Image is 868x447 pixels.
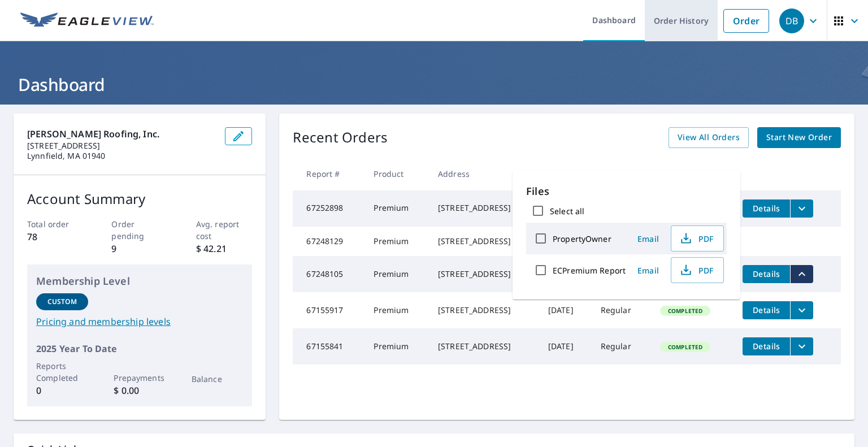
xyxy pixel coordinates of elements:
[438,341,530,352] div: [STREET_ADDRESS]
[539,157,592,190] th: Date
[749,341,783,351] span: Details
[438,305,530,316] div: [STREET_ADDRESS]
[757,127,841,148] a: Start New Order
[293,190,364,227] td: 67252898
[592,328,651,364] td: Regular
[293,127,388,148] p: Recent Orders
[438,236,530,247] div: [STREET_ADDRESS]
[749,203,783,214] span: Details
[293,292,364,328] td: 67155917
[429,157,539,190] th: Address
[651,157,734,190] th: Status
[27,189,252,209] p: Account Summary
[678,232,714,245] span: PDF
[364,227,429,256] td: Premium
[553,233,611,244] label: PropertyOwner
[743,301,790,319] button: detailsBtn-67155917
[592,157,651,190] th: Delivery
[364,256,429,292] td: Premium
[293,328,364,364] td: 67155841
[669,127,749,148] a: View All Orders
[630,230,666,248] button: Email
[192,373,244,385] p: Balance
[364,328,429,364] td: Premium
[743,337,790,355] button: detailsBtn-67155841
[47,297,77,307] p: Custom
[293,157,364,190] th: Report #
[661,343,709,351] span: Completed
[364,292,429,328] td: Premium
[36,360,88,384] p: Reports Completed
[364,157,429,190] th: Product
[790,301,813,319] button: filesDropdownBtn-67155917
[27,151,216,161] p: Lynnfield, MA 01940
[293,227,364,256] td: 67248129
[635,233,662,244] span: Email
[790,199,813,218] button: filesDropdownBtn-67252898
[630,262,666,279] button: Email
[550,206,584,216] label: Select all
[438,268,530,280] div: [STREET_ADDRESS]
[678,131,740,145] span: View All Orders
[779,8,804,33] div: DB
[20,12,154,29] img: EV Logo
[671,225,724,251] button: PDF
[671,257,724,283] button: PDF
[27,141,216,151] p: [STREET_ADDRESS]
[749,268,783,279] span: Details
[196,242,253,255] p: $ 42.21
[36,315,243,328] a: Pricing and membership levels
[438,202,530,214] div: [STREET_ADDRESS]
[111,242,168,255] p: 9
[790,337,813,355] button: filesDropdownBtn-67155841
[27,127,216,141] p: [PERSON_NAME] Roofing, Inc.
[749,305,783,315] span: Details
[790,265,813,283] button: filesDropdownBtn-67248105
[635,265,662,276] span: Email
[592,292,651,328] td: Regular
[743,265,790,283] button: detailsBtn-67248105
[539,292,592,328] td: [DATE]
[293,256,364,292] td: 67248105
[553,265,626,276] label: ECPremium Report
[743,199,790,218] button: detailsBtn-67252898
[114,372,166,384] p: Prepayments
[36,274,243,289] p: Membership Level
[36,342,243,355] p: 2025 Year To Date
[766,131,832,145] span: Start New Order
[27,230,84,244] p: 78
[661,307,709,315] span: Completed
[27,218,84,230] p: Total order
[111,218,168,242] p: Order pending
[36,384,88,397] p: 0
[678,263,714,277] span: PDF
[526,184,727,199] p: Files
[14,73,854,96] h1: Dashboard
[539,328,592,364] td: [DATE]
[723,9,769,33] a: Order
[114,384,166,397] p: $ 0.00
[364,190,429,227] td: Premium
[196,218,253,242] p: Avg. report cost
